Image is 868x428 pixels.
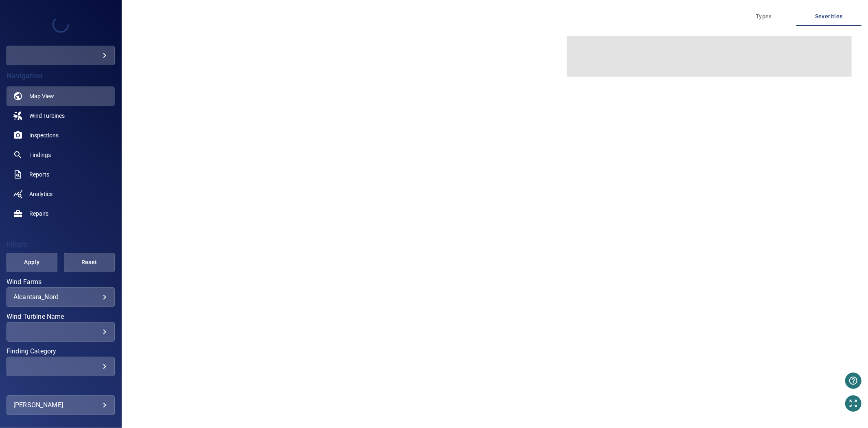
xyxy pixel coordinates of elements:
div: Wind Farms [7,287,115,307]
button: Apply [7,253,57,272]
span: Repairs [29,210,48,218]
span: Reports [29,170,49,179]
h4: Filters [7,240,115,249]
div: comantursiemensserviceitaly [7,46,115,65]
a: windturbines noActive [7,106,115,126]
h4: Navigation [7,72,115,80]
a: inspections noActive [7,126,115,145]
span: Wind Turbines [29,112,65,120]
label: Finding Category [7,348,115,355]
a: analytics noActive [7,184,115,204]
button: Reset [64,253,115,272]
a: repairs noActive [7,204,115,223]
a: map active [7,86,115,106]
span: Findings [29,151,51,159]
div: Finding Category [7,357,115,376]
div: Alcantara_Nord [13,293,108,301]
span: Apply [17,257,47,267]
a: findings noActive [7,145,115,165]
span: Types [736,11,791,22]
label: Wind Farms [7,279,115,285]
span: Inspections [29,131,59,139]
span: Analytics [29,190,52,198]
span: Reset [74,257,105,267]
div: [PERSON_NAME] [13,399,108,412]
span: Severities [801,11,857,22]
span: Map View [29,92,54,100]
label: Wind Turbine Name [7,313,115,320]
a: reports noActive [7,165,115,184]
div: Wind Turbine Name [7,322,115,342]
